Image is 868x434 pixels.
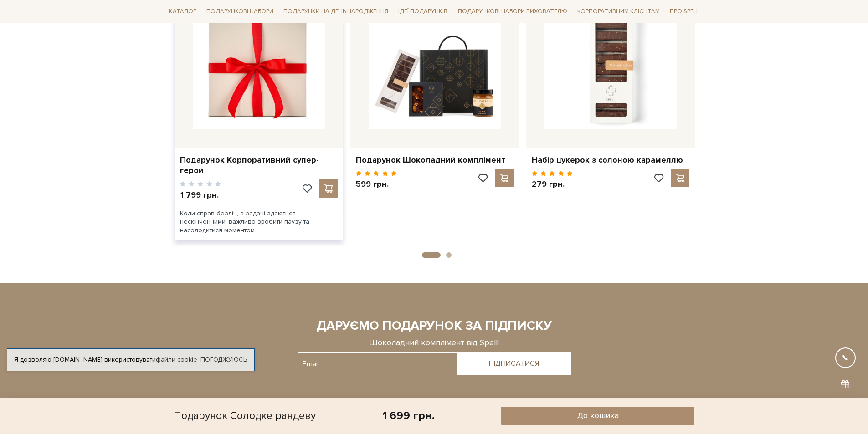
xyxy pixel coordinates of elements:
p: 599 грн. [356,179,397,189]
a: Подарунки на День народження [280,5,392,19]
a: Погоджуюсь [200,356,247,364]
button: 2 of 2 [446,252,452,258]
a: Подарунок Корпоративний супер-герой [180,155,338,176]
div: Подарунок Солодке рандеву [174,407,316,425]
a: Корпоративним клієнтам [574,4,663,19]
button: 1 of 2 [422,252,441,258]
a: Каталог [165,5,200,19]
div: 1 699 грн. [382,408,435,423]
a: Подарункові набори [203,5,277,19]
div: Коли справ безліч, а задачі здаються нескінченними, важливо зробити паузу та насолодитися моменто... [175,204,343,240]
div: Я дозволяю [DOMAIN_NAME] використовувати [7,356,254,364]
button: До кошика [501,407,694,425]
a: файли cookie [156,356,197,363]
a: Набір цукерок з солоною карамеллю [532,155,689,165]
p: 279 грн. [532,179,573,189]
a: Подарункові набори вихователю [454,4,571,19]
p: 1 799 грн. [180,190,221,200]
a: Подарунок Шоколадний комплімент [356,155,514,165]
a: Про Spell [666,5,703,19]
a: Ідеї подарунків [395,5,451,19]
span: До кошика [577,410,619,421]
